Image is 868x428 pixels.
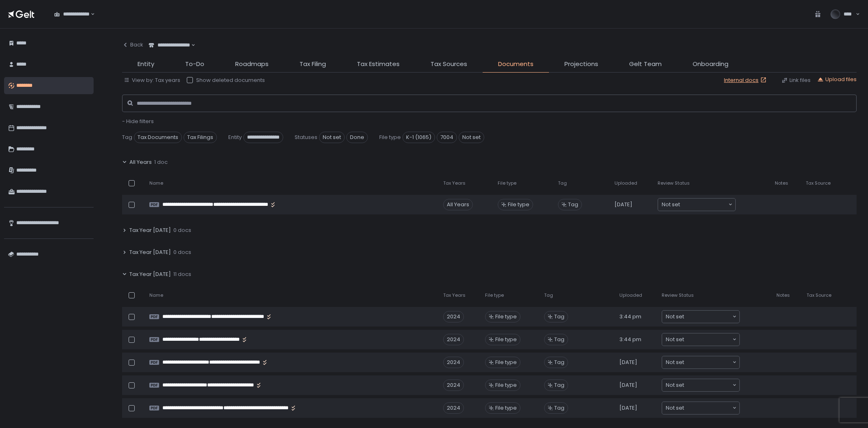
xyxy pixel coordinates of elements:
[49,6,95,23] div: Search for option
[459,132,484,143] span: Not set
[443,311,464,322] div: 2024
[693,60,728,69] span: Onboarding
[173,227,191,234] span: 0 docs
[173,271,191,278] span: 11 docs
[184,132,217,143] span: Tax Filings
[122,134,132,141] span: Tag
[619,359,637,366] span: [DATE]
[122,37,143,53] button: Back
[319,132,345,143] span: Not set
[662,292,694,298] span: Review Status
[666,335,684,344] span: Not set
[680,201,728,209] input: Search for option
[806,180,831,186] span: Tax Source
[443,180,466,186] span: Tax Years
[173,249,191,256] span: 0 docs
[614,201,632,208] span: [DATE]
[495,313,517,320] span: File type
[129,159,152,166] span: All Years
[568,201,578,208] span: Tag
[544,292,553,298] span: Tag
[402,132,435,143] span: K-1 (1065)
[485,292,504,298] span: File type
[357,60,400,69] span: Tax Estimates
[662,311,739,323] div: Search for option
[684,381,732,389] input: Search for option
[629,60,662,69] span: Gelt Team
[124,77,180,84] button: View by: Tax years
[122,41,143,49] div: Back
[443,379,464,391] div: 2024
[666,358,684,366] span: Not set
[90,10,90,18] input: Search for option
[443,334,464,345] div: 2024
[724,77,768,84] a: Internal docs
[619,313,641,320] span: 3:44 pm
[495,404,517,412] span: File type
[143,37,195,54] div: Search for option
[662,356,739,368] div: Search for option
[346,132,368,143] span: Done
[498,60,533,69] span: Documents
[154,159,168,166] span: 1 doc
[134,132,182,143] span: Tax Documents
[149,180,163,186] span: Name
[431,60,467,69] span: Tax Sources
[554,313,564,320] span: Tag
[379,134,401,141] span: File type
[614,180,637,186] span: Uploaded
[508,201,529,208] span: File type
[564,60,598,69] span: Projections
[495,336,517,343] span: File type
[443,199,473,210] div: All Years
[554,404,564,412] span: Tag
[149,292,163,298] span: Name
[817,76,857,83] button: Upload files
[129,227,171,234] span: Tax Year [DATE]
[122,118,154,125] button: - Hide filters
[781,77,811,84] button: Link files
[558,180,567,186] span: Tag
[443,292,466,298] span: Tax Years
[554,336,564,343] span: Tag
[129,271,171,278] span: Tax Year [DATE]
[443,402,464,414] div: 2024
[619,382,637,389] span: [DATE]
[185,60,204,69] span: To-Do
[295,134,317,141] span: Statuses
[775,180,788,186] span: Notes
[666,313,684,321] span: Not set
[662,379,739,391] div: Search for option
[776,292,790,298] span: Notes
[666,381,684,389] span: Not set
[554,382,564,389] span: Tag
[495,382,517,389] span: File type
[619,336,641,343] span: 3:44 pm
[554,359,564,366] span: Tag
[807,292,831,298] span: Tax Source
[138,60,154,69] span: Entity
[498,180,516,186] span: File type
[662,333,739,346] div: Search for option
[658,199,735,211] div: Search for option
[684,313,732,321] input: Search for option
[684,358,732,366] input: Search for option
[684,404,732,412] input: Search for option
[619,404,637,412] span: [DATE]
[662,201,680,209] span: Not set
[495,359,517,366] span: File type
[662,402,739,414] div: Search for option
[443,357,464,368] div: 2024
[129,249,171,256] span: Tax Year [DATE]
[437,132,457,143] span: 7004
[658,180,690,186] span: Review Status
[684,335,732,344] input: Search for option
[666,404,684,412] span: Not set
[300,60,326,69] span: Tax Filing
[235,60,269,69] span: Roadmaps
